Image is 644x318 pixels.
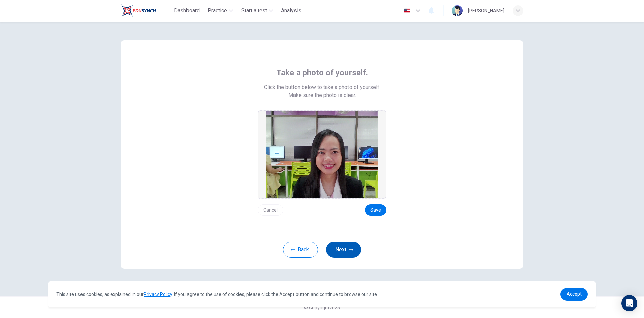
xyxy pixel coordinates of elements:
[283,242,318,258] button: Back
[621,295,637,311] div: Open Intercom Messenger
[238,5,276,17] button: Start a test
[264,83,380,91] span: Click the button below to take a photo of yourself.
[468,7,504,15] div: [PERSON_NAME]
[258,204,283,216] button: Cancel
[278,5,304,17] button: Analysis
[326,242,361,258] button: Next
[144,292,172,297] a: Privacy Policy
[171,5,202,17] button: Dashboard
[288,91,356,100] span: Make sure the photo is clear.
[281,7,301,15] span: Analysis
[174,7,200,15] span: Dashboard
[121,4,156,17] img: Train Test logo
[365,204,386,216] button: Save
[452,5,463,16] img: Profile picture
[276,67,368,78] span: Take a photo of yourself.
[403,8,411,13] img: en
[304,305,340,310] span: © Copyright 2025
[241,7,267,15] span: Start a test
[567,291,582,297] span: Accept
[121,4,171,17] a: Train Test logo
[48,281,596,307] div: cookieconsent
[56,292,378,297] span: This site uses cookies, as explained in our . If you agree to the use of cookies, please click th...
[266,111,378,198] img: preview screemshot
[208,7,227,15] span: Practice
[560,288,588,301] a: dismiss cookie message
[205,5,236,17] button: Practice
